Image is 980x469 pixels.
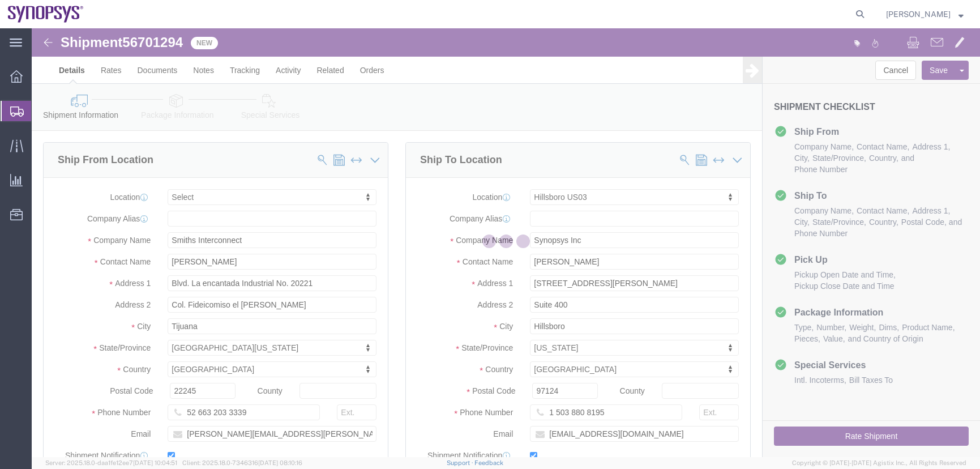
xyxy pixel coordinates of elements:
span: [DATE] 08:10:16 [258,459,302,466]
a: Feedback [474,459,503,466]
button: [PERSON_NAME] [885,7,964,21]
span: Eric Beilstein [886,8,951,20]
span: Client: 2025.18.0-7346316 [182,459,302,466]
span: Copyright © [DATE]-[DATE] Agistix Inc., All Rights Reserved [792,458,966,468]
span: Server: 2025.18.0-daa1fe12ee7 [45,459,177,466]
span: [DATE] 10:04:51 [133,459,177,466]
img: logo [8,6,84,23]
a: Support [447,459,475,466]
